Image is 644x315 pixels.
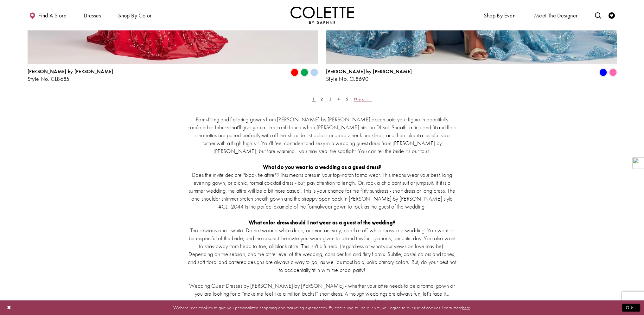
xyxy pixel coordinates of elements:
[188,115,457,155] p: Form-fitting and flattering gowns from [PERSON_NAME] by [PERSON_NAME] accentuate your figure in b...
[312,96,315,102] span: 1
[534,12,578,19] span: Meet the designer
[38,12,67,19] span: Find a store
[326,75,368,82] span: Style No. CL8690
[346,96,349,102] span: 5
[622,304,640,312] button: Submit Dialog
[46,303,598,312] p: Website uses cookies to give you personalized shopping and marketing experiences. By continuing t...
[118,12,151,19] span: Shop by color
[335,94,342,104] a: Page 4
[609,69,617,76] i: Pink
[482,6,518,24] span: Shop By Event
[84,12,101,19] span: Dresses
[290,6,354,24] a: Visit Home Page
[310,94,317,104] span: Current Page
[599,69,607,76] i: Blue
[532,6,579,24] a: Meet the designer
[263,163,381,170] strong: What do you wear to a wedding as a guest dress?
[329,96,332,102] span: 3
[326,68,412,75] span: [PERSON_NAME] by [PERSON_NAME]
[462,304,470,311] a: here
[188,282,457,305] p: Wedding Guest Dresses by [PERSON_NAME] by [PERSON_NAME] - whether your attire needs to be a forma...
[337,96,341,102] span: 4
[354,96,372,102] span: Next
[593,6,603,24] a: Toggle search
[82,6,103,24] span: Dresses
[28,68,113,75] span: [PERSON_NAME] by [PERSON_NAME]
[326,69,412,82] div: Colette by Daphne Style No. CL8690
[321,96,324,102] span: 2
[28,6,68,24] a: Find a store
[484,12,517,19] span: Shop By Event
[188,171,457,210] p: Does the invite declare "black tie attire"? This means dress in your top-notch formalwear. This m...
[352,94,373,104] a: Next Page
[28,69,113,82] div: Colette by Daphne Style No. CL8685
[249,219,395,226] strong: What color dress should I not wear as a guest of the wedding?
[291,69,298,76] i: Red
[607,6,616,24] a: Check Wishlist
[310,69,318,76] i: Periwinkle
[327,94,334,104] a: Page 3
[344,94,351,104] a: Page 5
[301,69,308,76] i: Emerald
[319,94,326,104] a: Page 2
[28,75,70,82] span: Style No. CL8685
[4,302,15,313] button: Close Dialog
[290,6,354,24] img: Colette by Daphne
[633,157,644,169] img: toggle-logo.svg
[117,6,153,24] span: Shop by color
[188,226,457,274] p: The obvious one - white. Do not wear a white dress, or even an ivory, pearl or off-white dress to...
